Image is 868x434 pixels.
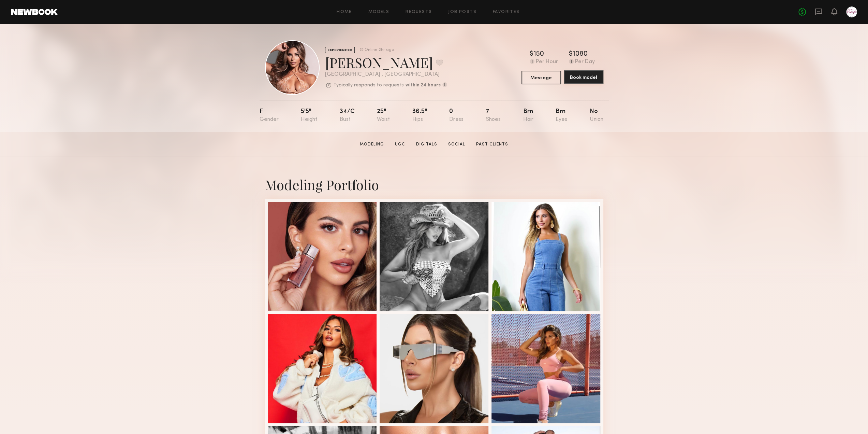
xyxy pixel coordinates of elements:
[564,70,603,84] button: Book model
[564,71,603,84] a: Book model
[533,51,544,58] div: 150
[523,109,533,123] div: Brn
[377,109,390,123] div: 25"
[357,141,387,148] a: Modeling
[260,109,279,123] div: F
[473,141,511,148] a: Past Clients
[368,10,389,14] a: Models
[334,83,404,88] p: Typically responds to requests
[325,53,447,71] div: [PERSON_NAME]
[569,51,573,58] div: $
[365,48,394,52] div: Online 2hr ago
[301,109,317,123] div: 5'5"
[445,141,468,148] a: Social
[589,109,603,123] div: No
[536,59,558,65] div: Per Hour
[392,141,408,148] a: UGC
[337,10,352,14] a: Home
[412,109,427,123] div: 36.5"
[406,83,441,88] b: within 24 hours
[556,109,567,123] div: Brn
[340,109,355,123] div: 34/c
[530,51,533,58] div: $
[486,109,501,123] div: 7
[265,176,603,194] div: Modeling Portfolio
[575,59,595,65] div: Per Day
[406,10,432,14] a: Requests
[325,72,447,78] div: [GEOGRAPHIC_DATA] , [GEOGRAPHIC_DATA]
[573,51,588,58] div: 1080
[413,141,440,148] a: Digitals
[521,71,561,84] button: Message
[448,10,476,14] a: Job Posts
[449,109,464,123] div: 0
[493,10,520,14] a: Favorites
[325,47,355,53] div: EXPERIENCED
